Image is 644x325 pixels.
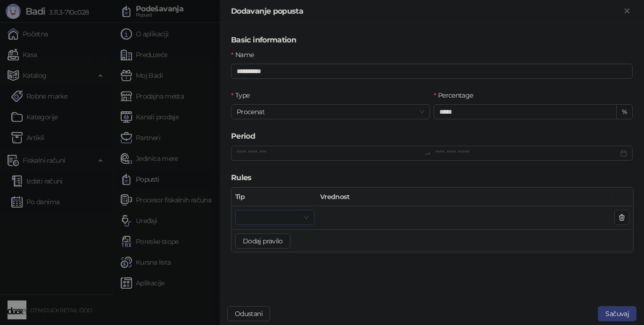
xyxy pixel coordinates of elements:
[316,188,612,206] th: Vrednost
[231,188,316,206] th: Tip
[598,306,636,321] button: Sačuvaj
[424,150,431,157] span: to
[231,90,256,100] label: Type
[237,105,424,119] span: Procenat
[235,233,290,249] button: Dodaj pravilo
[243,237,283,245] span: Dodaj pravilo
[231,6,621,17] div: Dodavanje popusta
[434,105,616,119] input: Percentage
[424,150,431,157] span: swap-right
[231,172,633,183] h5: Rules
[231,50,260,60] label: Name
[621,6,633,17] button: Zatvori
[231,206,316,229] td: Tip
[617,104,633,119] div: %
[231,64,633,79] input: Name
[316,206,612,229] td: Vrednost
[227,306,270,321] button: Odustani
[434,90,479,100] label: Percentage
[231,34,633,46] h5: Basic information
[231,131,633,142] h5: Period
